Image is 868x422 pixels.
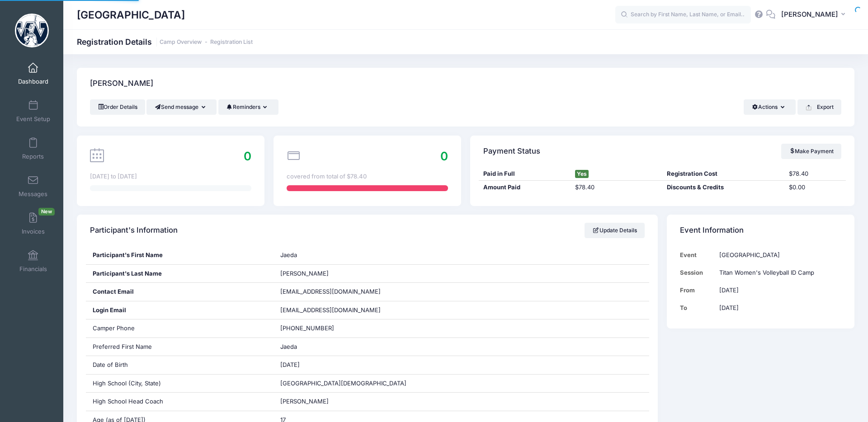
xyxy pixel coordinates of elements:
[244,149,251,163] span: 0
[585,223,645,238] a: Update Details
[775,5,854,25] button: [PERSON_NAME]
[19,265,47,273] span: Financials
[287,172,448,181] div: covered from total of $78.40
[12,95,55,127] a: Event Setup
[715,281,841,299] td: [DATE]
[483,138,540,164] h4: Payment Status
[280,361,300,368] span: [DATE]
[479,183,571,192] div: Amount Paid
[77,37,253,47] h1: Registration Details
[86,283,274,301] div: Contact Email
[18,78,48,85] span: Dashboard
[280,398,329,405] span: [PERSON_NAME]
[784,169,845,178] div: $78.40
[680,218,744,244] h4: Event Information
[86,338,274,356] div: Preferred First Name
[715,264,841,281] td: Titan Women's Volleyball ID Camp
[680,281,715,299] td: From
[210,39,253,46] a: Registration List
[662,169,784,178] div: Registration Cost
[86,356,274,374] div: Date of Birth
[280,270,329,277] span: [PERSON_NAME]
[15,14,49,47] img: Westminster College
[12,133,55,164] a: Reports
[680,246,715,264] td: Event
[280,324,334,332] span: [PHONE_NUMBER]
[90,218,178,244] h4: Participant's Information
[615,6,751,24] input: Search by First Name, Last Name, or Email...
[12,58,55,89] a: Dashboard
[90,71,153,97] h4: [PERSON_NAME]
[575,170,589,178] span: Yes
[662,183,784,192] div: Discounts & Credits
[797,99,841,115] button: Export
[90,172,251,181] div: [DATE] to [DATE]
[22,153,44,160] span: Reports
[744,99,796,115] button: Actions
[280,251,297,258] span: Jaeda
[715,299,841,317] td: [DATE]
[38,208,55,216] span: New
[280,380,406,387] span: [GEOGRAPHIC_DATA][DEMOGRAPHIC_DATA]
[680,299,715,317] td: To
[146,99,217,115] button: Send message
[86,375,274,393] div: High School (City, State)
[280,288,381,295] span: [EMAIL_ADDRESS][DOMAIN_NAME]
[86,265,274,283] div: Participant's Last Name
[12,170,55,202] a: Messages
[77,5,185,25] h1: [GEOGRAPHIC_DATA]
[218,99,278,115] button: Reminders
[86,393,274,411] div: High School Head Coach
[12,208,55,239] a: InvoicesNew
[90,99,145,115] a: Order Details
[86,301,274,319] div: Login Email
[22,228,45,235] span: Invoices
[160,39,202,46] a: Camp Overview
[781,9,838,19] span: [PERSON_NAME]
[440,149,448,163] span: 0
[479,169,571,178] div: Paid in Full
[680,264,715,281] td: Session
[781,144,841,159] a: Make Payment
[12,245,55,277] a: Financials
[86,319,274,338] div: Camper Phone
[571,183,662,192] div: $78.40
[715,246,841,264] td: [GEOGRAPHIC_DATA]
[19,190,47,198] span: Messages
[280,306,393,315] span: [EMAIL_ADDRESS][DOMAIN_NAME]
[280,343,297,350] span: Jaeda
[16,115,50,123] span: Event Setup
[784,183,845,192] div: $0.00
[86,246,274,264] div: Participant's First Name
